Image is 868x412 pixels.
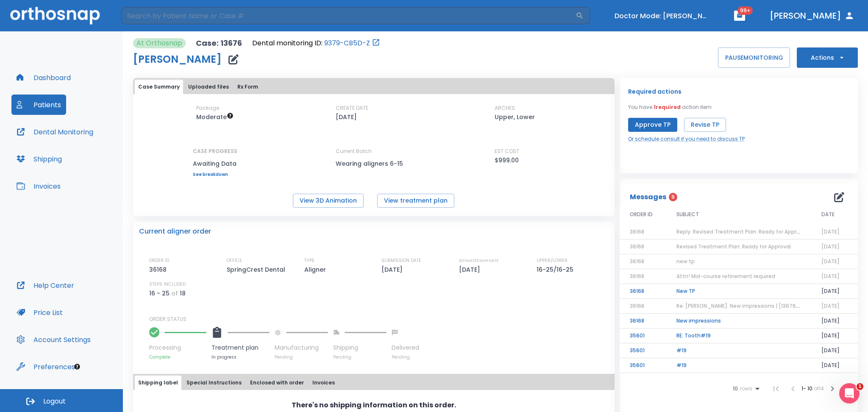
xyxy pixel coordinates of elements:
[185,80,232,94] button: Uploaded files
[821,302,840,309] span: [DATE]
[133,54,222,64] h1: [PERSON_NAME]
[821,258,840,265] span: [DATE]
[839,383,860,404] iframe: Intercom live chat
[811,284,858,299] td: [DATE]
[381,257,421,264] p: SUBMISSION DATE
[821,211,835,218] span: DATE
[801,385,814,392] span: 1 - 10
[180,288,186,298] p: 18
[495,104,515,112] p: ARCHES
[135,80,613,94] div: tabs
[676,258,695,265] span: new tp
[11,302,68,323] a: Price List
[292,400,456,410] p: There's no shipping information on this order.
[11,356,80,377] button: Preferences
[537,264,576,275] p: 16-25/16-25
[676,273,775,280] span: Attn! Mid-course refinement required
[654,103,681,111] span: 1 required
[136,38,182,48] p: At Orthosnap
[676,228,807,235] span: Reply: Revised Treatment Plan: Ready for Approval
[676,243,791,250] span: Revised Treatment Plan: Ready for Approval
[611,9,713,23] button: Doctor Mode: [PERSON_NAME]
[135,376,181,390] button: Shipping label
[11,149,67,169] a: Shipping
[666,358,811,373] td: #19
[309,376,338,390] button: Invoices
[377,194,454,208] button: View treatment plan
[495,155,519,165] p: $999.00
[304,257,314,264] p: TYPE
[121,7,576,24] input: Search by Patient Name or Case #
[620,358,666,373] td: 35601
[666,284,811,299] td: New TP
[227,264,288,275] p: SpringCrest Dental
[196,104,219,112] p: Package
[196,38,242,48] p: Case: 13676
[811,358,858,373] td: [DATE]
[196,113,234,121] span: Up to 20 Steps (40 aligners)
[193,159,237,169] p: Awaiting Data
[666,328,811,343] td: RE: Tooth#19
[630,273,644,280] span: 36168
[149,281,186,288] p: STEPS INCLUDED
[11,67,76,88] a: Dashboard
[676,211,699,218] span: SUBJECT
[811,328,858,343] td: [DATE]
[193,148,237,155] p: CASE PROGRESS
[211,343,270,352] p: Treatment plan
[11,95,66,115] button: Patients
[669,193,677,201] span: 9
[11,122,98,142] button: Dental Monitoring
[628,135,745,143] a: Or schedule consult if you need to discuss TP
[718,47,790,68] button: PAUSEMONITORING
[135,376,613,390] div: tabs
[11,329,96,350] a: Account Settings
[193,172,237,177] a: See breakdown
[149,257,169,264] p: ORDER ID
[814,385,824,392] span: of 14
[495,112,535,122] p: Upper, Lower
[821,228,840,235] span: [DATE]
[797,47,858,68] button: Actions
[738,386,752,392] span: rows
[252,38,323,48] p: Dental monitoring ID:
[495,148,519,155] p: EST COST
[227,257,242,264] p: OFFICE
[149,354,206,360] p: Complete
[630,228,644,235] span: 36168
[275,354,328,360] p: Pending
[275,343,328,352] p: Manufacturing
[149,264,170,275] p: 36168
[171,288,178,298] p: of
[666,314,811,328] td: New impressions
[11,176,66,196] button: Invoices
[324,38,370,48] a: 9379-CB5D-Z
[459,257,498,264] p: ESTIMATED SHIP DATE
[11,275,79,295] button: Help Center
[149,315,609,323] p: ORDER STATUS
[821,273,840,280] span: [DATE]
[733,386,738,392] span: 10
[73,363,81,370] div: Tooltip anchor
[684,118,726,132] button: Revise TP
[381,264,406,275] p: [DATE]
[630,302,644,309] span: 36168
[247,376,307,390] button: Enclosed with order
[139,226,211,237] p: Current aligner order
[135,80,183,94] button: Case Summary
[10,7,100,24] img: Orthosnap
[630,243,644,250] span: 36168
[537,257,568,264] p: UPPER/LOWER
[737,6,753,15] span: 99+
[336,159,412,169] p: Wearing aligners 6-15
[149,343,206,352] p: Processing
[620,314,666,328] td: 36168
[234,80,262,94] button: Rx Form
[628,86,682,97] p: Required actions
[630,192,666,202] p: Messages
[630,211,653,218] span: ORDER ID
[392,343,419,352] p: Delivered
